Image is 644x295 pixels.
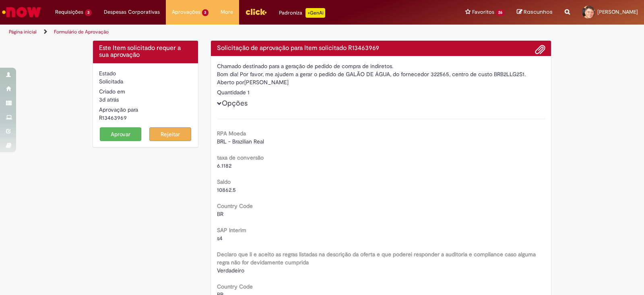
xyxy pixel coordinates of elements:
[99,114,192,122] div: R13463969
[279,8,325,18] div: Padroniza
[305,8,325,18] p: +GenAi
[217,130,246,137] b: RPA Moeda
[104,8,160,16] span: Despesas Corporativas
[217,178,231,185] b: Saldo
[85,9,92,16] span: 3
[472,8,494,16] span: Favoritos
[54,29,109,35] a: Formulário de Aprovação
[202,9,209,16] span: 3
[99,45,192,59] h4: Este Item solicitado requer a sua aprovação
[172,8,200,16] span: Aprovações
[99,87,125,96] label: Criado em
[6,25,423,39] ul: Trilhas de página
[99,69,116,77] label: Estado
[217,162,231,169] span: 6.1182
[217,45,545,52] h4: Solicitação de aprovação para Item solicitado R13463969
[217,62,545,70] div: Chamado destinado para a geração de pedido de compra de indiretos.
[496,9,505,16] span: 26
[217,251,536,266] b: Declaro que li e aceito as regras listadas na descrição da oferta e que poderei responder a audit...
[217,283,253,290] b: Country Code
[100,127,142,141] button: Aprovar
[149,127,191,141] button: Rejeitar
[217,78,244,86] label: Aberto por
[524,8,553,16] span: Rascunhos
[217,235,223,242] span: s4
[99,106,138,114] label: Aprovação para
[55,8,83,16] span: Requisições
[217,154,264,161] b: taxa de conversão
[217,202,253,210] b: Country Code
[99,96,119,103] span: 3d atrás
[1,4,42,20] img: ServiceNow
[217,267,244,274] span: Verdadeiro
[597,8,638,15] span: [PERSON_NAME]
[217,88,545,96] div: Quantidade 1
[217,70,545,78] div: Bom dia! Por favor, me ajudem a gerar o pedido de GALÃO DE ÁGUA, do fornecedor 322565, centro de ...
[217,138,264,145] span: BRL - Brazilian Real
[217,78,545,88] div: [PERSON_NAME]
[9,29,37,35] a: Página inicial
[99,77,192,85] div: Solicitada
[245,6,267,18] img: click_logo_yellow_360x200.png
[217,210,223,218] span: BR
[221,8,233,16] span: More
[517,8,553,16] a: Rascunhos
[217,186,236,193] span: 10862.5
[217,226,246,234] b: SAP Interim
[99,96,192,104] div: 29/08/2025 18:16:04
